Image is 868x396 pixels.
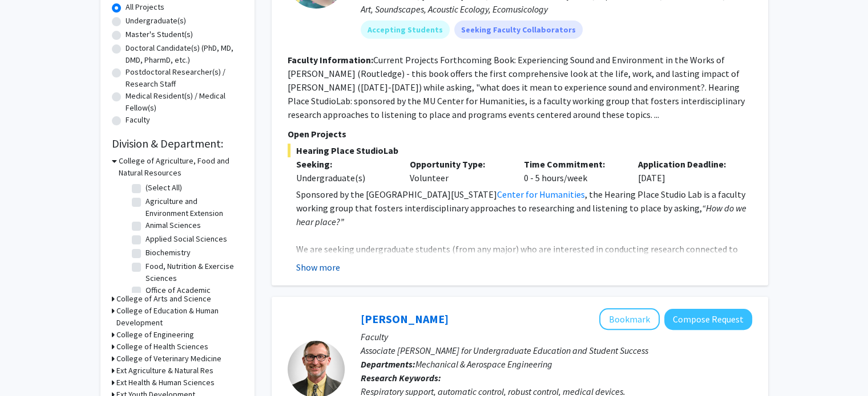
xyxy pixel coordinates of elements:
[146,284,240,308] label: Office of Academic Programs
[296,242,752,311] p: We are seeking undergraduate students (from any major) who are interested in conducting research ...
[146,195,240,219] label: Agriculture and Environment Extension
[296,260,340,274] button: Show more
[116,353,221,365] h3: College of Veterinary Medicine
[361,312,449,326] a: [PERSON_NAME]
[664,309,752,330] button: Compose Request to Roger Fales
[524,157,621,171] p: Time Commitment:
[288,127,752,141] p: Open Projects
[126,28,193,40] label: Master's Student(s)
[296,187,752,228] p: Sponsored by the [GEOGRAPHIC_DATA][US_STATE] , the Hearing Place Studio Lab is a faculty working ...
[116,293,211,305] h3: College of Arts and Science
[288,144,752,157] span: Hearing Place StudioLab
[146,260,240,284] label: Food, Nutrition & Exercise Sciences
[361,372,441,383] b: Research Keywords:
[515,157,629,185] div: 0 - 5 hours/week
[361,330,752,344] p: Faculty
[126,90,243,114] label: Medical Resident(s) / Medical Fellow(s)
[126,1,164,13] label: All Projects
[146,219,201,231] label: Animal Sciences
[9,345,49,387] iframe: Chat
[296,171,393,185] div: Undergraduate(s)
[116,377,215,389] h3: Ext Health & Human Sciences
[288,54,373,66] b: Faculty Information:
[454,21,583,39] mat-chip: Seeking Faculty Collaborators
[146,247,191,259] label: Biochemistry
[146,233,227,245] label: Applied Social Sciences
[361,344,752,357] p: Associate [PERSON_NAME] for Undergraduate Education and Student Success
[361,358,415,370] b: Departments:
[296,157,393,171] p: Seeking:
[497,189,585,200] a: Center for Humanities
[146,182,182,194] label: (Select All)
[288,54,745,120] fg-read-more: Current Projects Forthcoming Book: Experiencing Sound and Environment in the Works of [PERSON_NAM...
[116,305,243,329] h3: College of Education & Human Development
[126,15,186,27] label: Undergraduate(s)
[112,137,243,150] h2: Division & Department:
[401,157,515,185] div: Volunteer
[126,66,243,90] label: Postdoctoral Researcher(s) / Research Staff
[126,114,150,126] label: Faculty
[629,157,744,185] div: [DATE]
[638,157,735,171] p: Application Deadline:
[116,329,194,341] h3: College of Engineering
[599,308,660,330] button: Add Roger Fales to Bookmarks
[415,358,552,370] span: Mechanical & Aerospace Engineering
[116,365,213,377] h3: Ext Agriculture & Natural Res
[116,341,208,353] h3: College of Health Sciences
[126,42,243,66] label: Doctoral Candidate(s) (PhD, MD, DMD, PharmD, etc.)
[410,157,507,171] p: Opportunity Type:
[119,155,243,179] h3: College of Agriculture, Food and Natural Resources
[361,21,450,39] mat-chip: Accepting Students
